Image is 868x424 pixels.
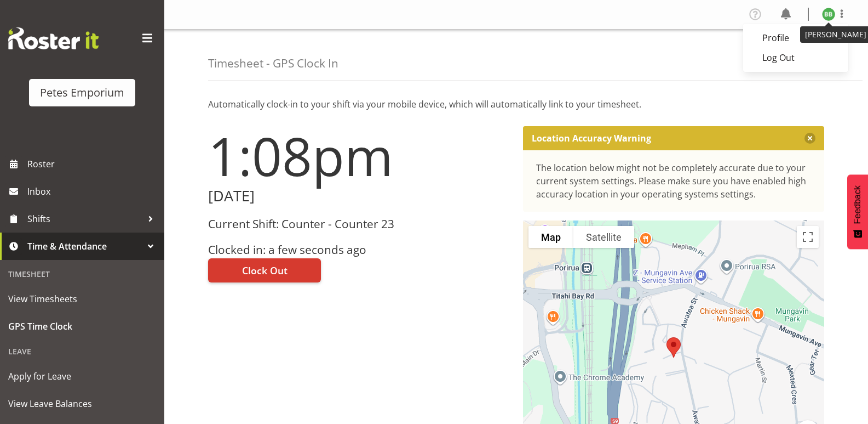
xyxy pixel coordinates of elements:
span: Inbox [27,183,159,200]
h3: Clocked in: a few seconds ago [208,244,510,256]
a: View Leave Balances [3,390,162,417]
span: Apply for Leave [8,368,156,385]
h2: [DATE] [208,188,510,205]
span: Time & Attendance [27,238,142,255]
a: Profile [743,28,848,48]
img: beena-bist9974.jpg [822,8,835,21]
span: Roster [27,156,159,172]
div: Leave [3,340,162,363]
button: Clock Out [208,258,321,282]
h4: Timesheet - GPS Clock In [208,57,338,70]
span: Feedback [853,185,863,224]
button: Show street map [528,226,573,248]
a: View Timesheets [3,285,162,313]
span: View Timesheets [8,291,156,307]
button: Toggle fullscreen view [797,226,819,248]
a: Log Out [743,48,848,67]
a: GPS Time Clock [3,313,162,340]
span: Shifts [27,211,142,227]
h3: Current Shift: Counter - Counter 23 [208,218,510,230]
a: Apply for Leave [3,363,162,390]
div: Timesheet [3,263,162,285]
button: Feedback - Show survey [847,174,868,249]
h1: 1:08pm [208,126,510,185]
button: Show satellite imagery [573,226,634,248]
button: Close message [804,133,815,144]
p: Location Accuracy Warning [532,133,651,144]
div: The location below might not be completely accurate due to your current system settings. Please m... [536,161,812,201]
div: Petes Emporium [40,84,124,101]
p: Automatically clock-in to your shift via your mobile device, which will automatically link to you... [208,98,824,111]
span: GPS Time Clock [8,318,156,335]
span: Clock Out [242,263,288,278]
img: Rosterit website logo [8,27,99,49]
span: View Leave Balances [8,395,156,412]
